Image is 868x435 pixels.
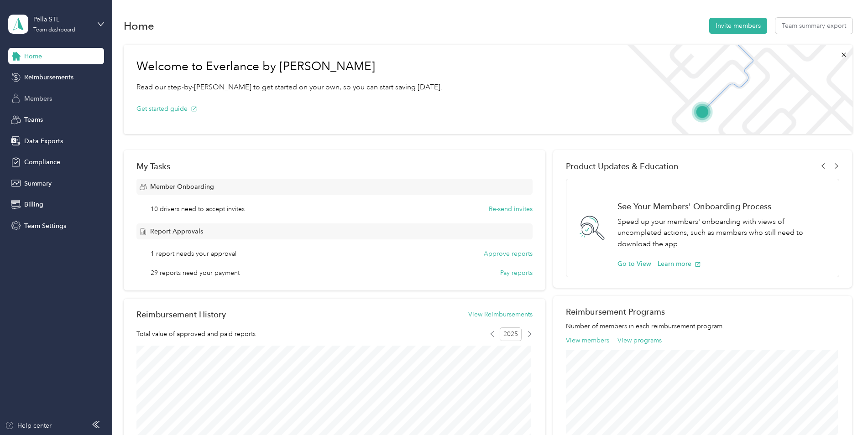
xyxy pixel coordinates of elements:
[775,18,852,34] button: Team summary export
[150,227,203,236] span: Report Approvals
[5,421,52,430] button: Help center
[24,136,63,146] span: Data Exports
[33,15,90,24] div: Pella STL
[33,27,75,33] div: Team dashboard
[24,72,73,82] span: Reimbursements
[617,259,651,269] button: Go to View
[136,329,256,339] span: Total value of approved and paid reports
[566,307,839,316] h2: Reimbursement Programs
[136,161,533,171] div: My Tasks
[468,310,533,319] button: View Reimbursements
[24,221,66,231] span: Team Settings
[24,157,60,167] span: Compliance
[617,336,662,345] button: View programs
[566,336,609,345] button: View members
[484,249,533,259] button: Approve reports
[817,384,868,435] iframe: Everlance-gr Chat Button Frame
[151,268,240,278] span: 29 reports need your payment
[617,216,829,250] p: Speed up your members' onboarding with views of uncompleted actions, such as members who still ne...
[151,204,245,214] span: 10 drivers need to accept invites
[24,52,42,61] span: Home
[566,321,839,331] p: Number of members in each reimbursement program.
[151,249,236,259] span: 1 report needs your approval
[124,21,154,31] h1: Home
[617,202,829,211] h1: See Your Members' Onboarding Process
[136,59,442,74] h1: Welcome to Everlance by [PERSON_NAME]
[709,18,767,34] button: Invite members
[618,45,852,134] img: Welcome to everlance
[658,259,701,269] button: Learn more
[136,310,226,319] h2: Reimbursement History
[500,268,533,278] button: Pay reports
[500,327,522,341] span: 2025
[489,204,533,214] button: Re-send invites
[136,104,197,114] button: Get started guide
[150,182,214,192] span: Member Onboarding
[24,94,52,104] span: Members
[136,82,442,93] p: Read our step-by-[PERSON_NAME] to get started on your own, so you can start saving [DATE].
[24,115,43,124] span: Teams
[24,200,43,209] span: Billing
[24,179,52,188] span: Summary
[566,161,679,171] span: Product Updates & Education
